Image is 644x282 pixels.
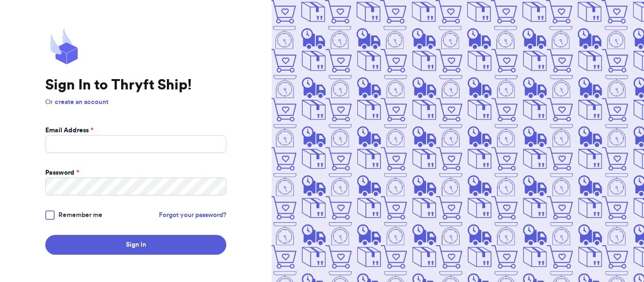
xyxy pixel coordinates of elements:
[45,235,226,255] button: Sign In
[45,77,226,94] h1: Sign In to Thryft Ship!
[45,97,226,107] p: Or
[58,210,102,220] span: Remember me
[159,210,226,220] a: Forgot your password?
[55,99,108,105] a: create an account
[45,126,93,135] label: Email Address
[45,168,79,177] label: Password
